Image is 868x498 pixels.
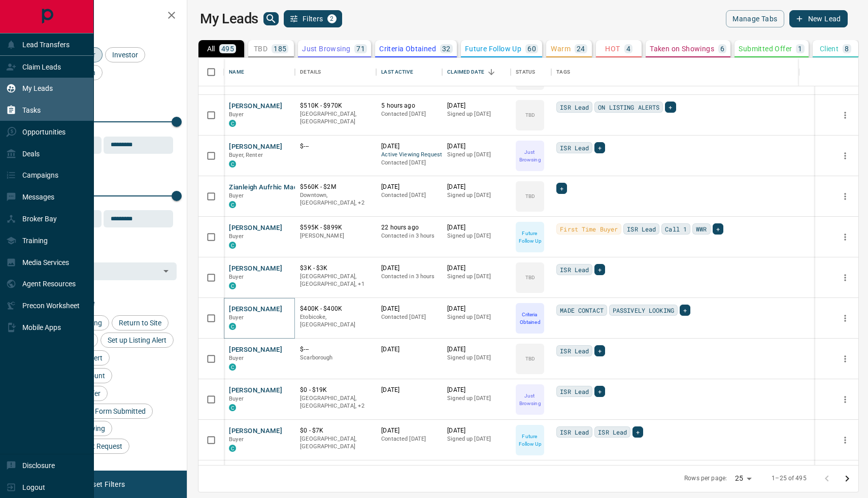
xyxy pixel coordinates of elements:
[636,427,640,437] span: +
[77,476,131,493] button: Reset Filters
[376,58,442,86] div: Last Active
[551,45,571,52] p: Warm
[284,10,342,27] button: Filters2
[613,305,674,315] span: PASSIVELY LOOKING
[200,11,258,27] h1: My Leads
[447,273,506,281] p: Signed up [DATE]
[447,264,506,273] p: [DATE]
[837,469,857,489] button: Go to next page
[300,313,371,329] p: Etobicoke, [GEOGRAPHIC_DATA]
[594,142,605,153] div: +
[229,192,244,199] span: Buyer
[105,47,145,62] div: Investor
[517,433,543,448] p: Future Follow Up
[381,273,437,281] p: Contacted in 3 hours
[229,142,282,152] button: [PERSON_NAME]
[302,45,350,52] p: Just Browsing
[328,15,336,22] span: 2
[300,354,371,362] p: Scarborough
[300,142,371,151] p: $---
[598,102,659,112] span: ON LISTING ALERTS
[300,345,371,354] p: $---
[381,142,437,151] p: [DATE]
[229,282,236,289] div: condos.ca
[229,160,236,168] div: condos.ca
[115,319,165,327] span: Return to Site
[598,386,602,396] span: +
[447,191,506,200] p: Signed up [DATE]
[560,346,589,356] span: ISR Lead
[300,264,371,273] p: $3K - $3K
[229,436,244,443] span: Buyer
[379,45,436,52] p: Criteria Obtained
[381,345,437,354] p: [DATE]
[229,305,282,314] button: [PERSON_NAME]
[447,58,484,86] div: Claimed Date
[594,386,605,397] div: +
[300,191,371,207] p: Midtown | Central, Toronto
[381,58,413,86] div: Last Active
[447,142,506,151] p: [DATE]
[229,223,282,233] button: [PERSON_NAME]
[731,471,755,486] div: 25
[605,45,620,52] p: HOT
[598,264,602,275] span: +
[101,333,174,348] div: Set up Listing Alert
[229,183,308,192] button: Zianleigh Aufrhic Madulid
[838,311,853,326] button: more
[381,110,437,118] p: Contacted [DATE]
[300,435,371,451] p: [GEOGRAPHIC_DATA], [GEOGRAPHIC_DATA]
[207,45,215,52] p: All
[442,58,511,86] div: Claimed Date
[381,232,437,240] p: Contacted in 3 hours
[665,224,687,234] span: Call 1
[560,102,589,112] span: ISR Lead
[838,108,853,123] button: more
[229,345,282,355] button: [PERSON_NAME]
[517,229,543,245] p: Future Follow Up
[229,445,236,452] div: condos.ca
[229,323,236,330] div: condos.ca
[381,313,437,321] p: Contacted [DATE]
[381,159,437,167] p: Contacted [DATE]
[632,426,643,438] div: +
[229,233,244,240] span: Buyer
[229,274,244,280] span: Buyer
[229,426,282,436] button: [PERSON_NAME]
[516,58,535,86] div: Status
[300,305,371,313] p: $400K - $400K
[838,148,853,163] button: more
[598,346,602,356] span: +
[300,273,371,288] p: Richmond Hill
[263,12,279,25] button: search button
[447,232,506,240] p: Signed up [DATE]
[627,224,656,234] span: ISR Lead
[300,58,321,86] div: Details
[684,474,727,483] p: Rows per page:
[517,148,543,163] p: Just Browsing
[650,45,714,52] p: Taken on Showings
[594,345,605,356] div: +
[447,183,506,191] p: [DATE]
[442,45,451,52] p: 32
[845,45,849,52] p: 8
[798,45,802,52] p: 1
[300,110,371,126] p: [GEOGRAPHIC_DATA], [GEOGRAPHIC_DATA]
[159,264,173,278] button: Open
[221,45,234,52] p: 495
[726,10,784,27] button: Manage Tabs
[713,223,723,235] div: +
[112,315,169,330] div: Return to Site
[556,58,570,86] div: Tags
[381,426,437,435] p: [DATE]
[447,151,506,159] p: Signed up [DATE]
[381,102,437,110] p: 5 hours ago
[598,427,627,437] span: ISR Lead
[229,264,282,274] button: [PERSON_NAME]
[820,45,839,52] p: Client
[447,386,506,394] p: [DATE]
[560,143,589,153] span: ISR Lead
[229,355,244,361] span: Buyer
[556,183,567,194] div: +
[229,242,236,249] div: condos.ca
